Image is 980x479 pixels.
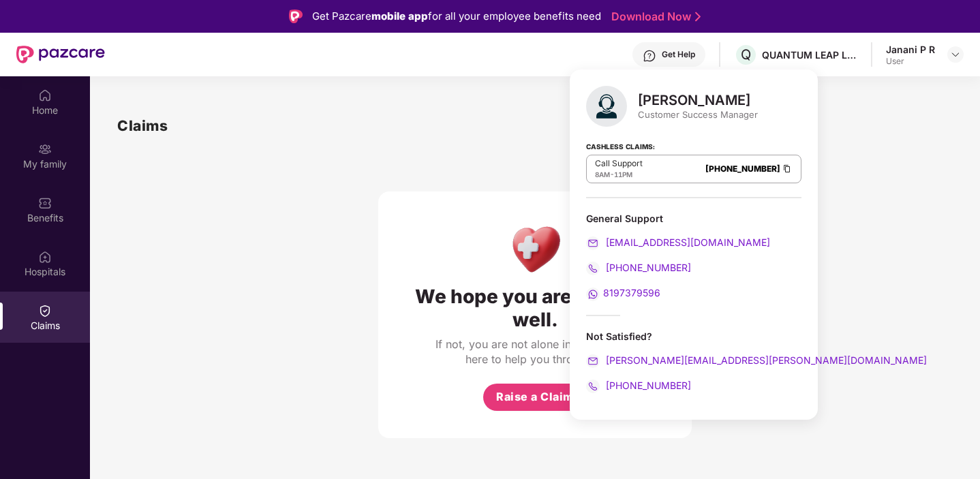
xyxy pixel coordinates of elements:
img: svg+xml;base64,PHN2ZyB4bWxucz0iaHR0cDovL3d3dy53My5vcmcvMjAwMC9zdmciIHdpZHRoPSIyMCIgaGVpZ2h0PSIyMC... [586,262,600,275]
div: User [886,56,935,67]
img: svg+xml;base64,PHN2ZyB4bWxucz0iaHR0cDovL3d3dy53My5vcmcvMjAwMC9zdmciIHhtbG5zOnhsaW5rPSJodHRwOi8vd3... [586,86,627,127]
div: Not Satisfied? [586,330,801,393]
span: [PHONE_NUMBER] [603,380,691,391]
a: Download Now [611,10,696,24]
span: [EMAIL_ADDRESS][DOMAIN_NAME] [603,236,770,248]
a: [PERSON_NAME][EMAIL_ADDRESS][PERSON_NAME][DOMAIN_NAME] [586,354,927,366]
span: 8AM [595,170,610,179]
img: svg+xml;base64,PHN2ZyB4bWxucz0iaHR0cDovL3d3dy53My5vcmcvMjAwMC9zdmciIHdpZHRoPSIyMCIgaGVpZ2h0PSIyMC... [586,236,600,250]
p: Call Support [595,158,643,169]
button: Raise a Claim [483,384,587,411]
img: svg+xml;base64,PHN2ZyB3aWR0aD0iMjAiIGhlaWdodD0iMjAiIHZpZXdCb3g9IjAgMCAyMCAyMCIgZmlsbD0ibm9uZSIgeG... [38,142,52,156]
div: - [595,169,643,180]
div: Get Help [662,49,695,60]
div: If not, you are not alone in this. We are here to help you through it. [433,337,637,367]
img: svg+xml;base64,PHN2ZyBpZD0iQmVuZWZpdHMiIHhtbG5zPSJodHRwOi8vd3d3LnczLm9yZy8yMDAwL3N2ZyIgd2lkdGg9Ij... [38,196,52,210]
a: [EMAIL_ADDRESS][DOMAIN_NAME] [586,236,770,248]
div: General Support [586,212,801,301]
img: svg+xml;base64,PHN2ZyBpZD0iSG9tZSIgeG1sbnM9Imh0dHA6Ly93d3cudzMub3JnLzIwMDAvc3ZnIiB3aWR0aD0iMjAiIG... [38,89,52,102]
img: Stroke [695,10,701,24]
img: svg+xml;base64,PHN2ZyBpZD0iRHJvcGRvd24tMzJ4MzIiIHhtbG5zPSJodHRwOi8vd3d3LnczLm9yZy8yMDAwL3N2ZyIgd2... [950,49,961,60]
span: [PERSON_NAME][EMAIL_ADDRESS][PERSON_NAME][DOMAIN_NAME] [603,354,927,366]
img: svg+xml;base64,PHN2ZyBpZD0iSGVscC0zMngzMiIgeG1sbnM9Imh0dHA6Ly93d3cudzMub3JnLzIwMDAvc3ZnIiB3aWR0aD... [643,49,656,63]
div: Janani P R [886,43,935,56]
a: [PHONE_NUMBER] [586,262,691,273]
img: Health Care [506,219,565,278]
a: [PHONE_NUMBER] [586,380,691,391]
h1: Claims [117,114,168,137]
span: 8197379596 [603,287,660,298]
img: svg+xml;base64,PHN2ZyB4bWxucz0iaHR0cDovL3d3dy53My5vcmcvMjAwMC9zdmciIHdpZHRoPSIyMCIgaGVpZ2h0PSIyMC... [586,354,600,368]
div: QUANTUM LEAP LEARNING SOLUTIONS PRIVATE LIMITED [762,48,857,61]
img: New Pazcare Logo [16,46,105,63]
div: General Support [586,212,801,225]
img: svg+xml;base64,PHN2ZyBpZD0iSG9zcGl0YWxzIiB4bWxucz0iaHR0cDovL3d3dy53My5vcmcvMjAwMC9zdmciIHdpZHRoPS... [38,250,52,264]
span: 11PM [614,170,632,179]
span: Q [741,46,751,63]
img: svg+xml;base64,PHN2ZyB4bWxucz0iaHR0cDovL3d3dy53My5vcmcvMjAwMC9zdmciIHdpZHRoPSIyMCIgaGVpZ2h0PSIyMC... [586,380,600,393]
div: [PERSON_NAME] [638,92,758,108]
div: We hope you are safe and well. [405,285,664,331]
img: svg+xml;base64,PHN2ZyBpZD0iQ2xhaW0iIHhtbG5zPSJodHRwOi8vd3d3LnczLm9yZy8yMDAwL3N2ZyIgd2lkdGg9IjIwIi... [38,304,52,318]
strong: Cashless Claims: [586,138,655,153]
div: Get Pazcare for all your employee benefits need [312,8,601,25]
a: [PHONE_NUMBER] [705,164,780,174]
img: Clipboard Icon [782,163,793,174]
span: [PHONE_NUMBER] [603,262,691,273]
a: 8197379596 [586,287,660,298]
img: svg+xml;base64,PHN2ZyB4bWxucz0iaHR0cDovL3d3dy53My5vcmcvMjAwMC9zdmciIHdpZHRoPSIyMCIgaGVpZ2h0PSIyMC... [586,288,600,301]
img: Logo [289,10,303,23]
div: Customer Success Manager [638,108,758,121]
span: Raise a Claim [496,388,574,405]
strong: mobile app [371,10,428,22]
div: Not Satisfied? [586,330,801,343]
